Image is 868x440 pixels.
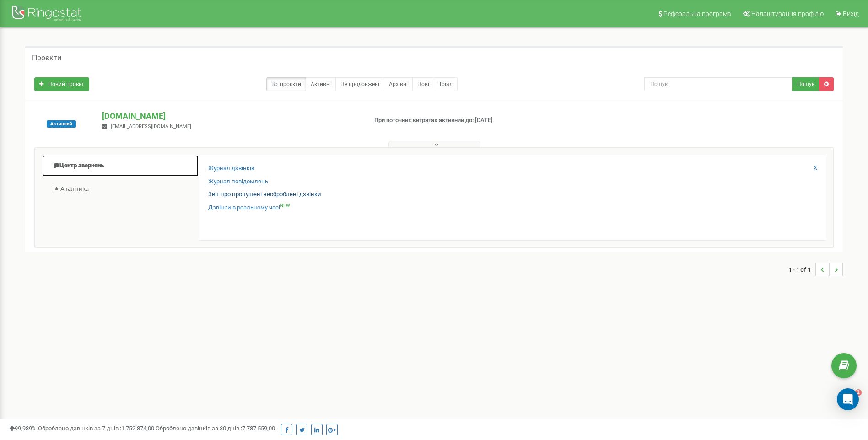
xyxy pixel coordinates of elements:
[102,110,359,122] p: [DOMAIN_NAME]
[242,425,275,432] u: 7 787 559,00
[32,54,61,62] h5: Проєкти
[280,203,290,208] sup: NEW
[788,263,815,276] span: 1 - 1 of 1
[792,77,819,91] button: Пошук
[856,388,863,396] span: 1
[156,425,275,432] span: Оброблено дзвінків за 30 днів :
[266,77,306,91] a: Всі проєкти
[751,10,824,17] span: Налаштування профілю
[42,155,199,177] a: Центр звернень
[34,77,89,91] a: Новий проєкт
[384,77,413,91] a: Архівні
[38,425,154,432] span: Оброблено дзвінків за 7 днів :
[42,178,199,200] a: Аналiтика
[412,77,434,91] a: Нові
[208,164,254,173] a: Журнал дзвінків
[374,116,564,125] p: При поточних витратах активний до: [DATE]
[644,77,793,91] input: Пошук
[9,425,37,432] span: 99,989%
[121,425,154,432] u: 1 752 874,00
[111,123,191,129] span: [EMAIL_ADDRESS][DOMAIN_NAME]
[837,388,859,410] div: Open Intercom Messenger
[208,204,290,212] a: Дзвінки в реальному часіNEW
[47,120,76,128] span: Активний
[788,253,843,285] nav: ...
[663,10,731,17] span: Реферальна програма
[306,77,336,91] a: Активні
[843,10,859,17] span: Вихід
[434,77,458,91] a: Тріал
[814,164,817,172] a: X
[208,177,268,186] a: Журнал повідомлень
[208,190,321,199] a: Звіт про пропущені необроблені дзвінки
[335,77,384,91] a: Не продовжені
